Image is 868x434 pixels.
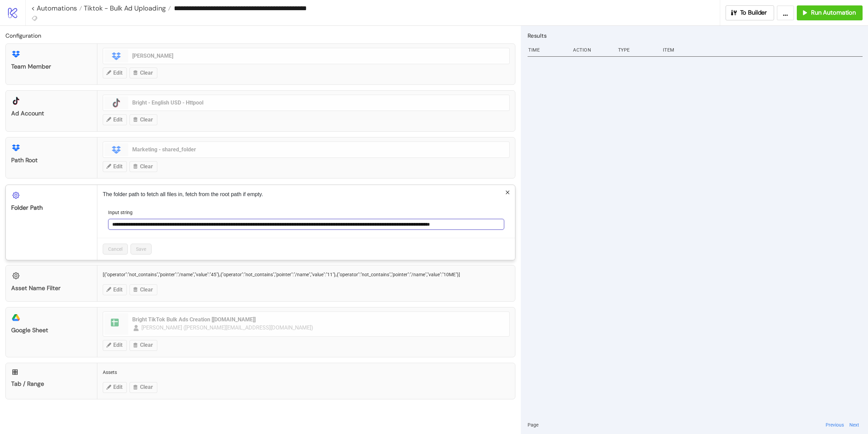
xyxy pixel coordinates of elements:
h2: Configuration [5,31,515,40]
p: The folder path to fetch all files in, fetch from the root path if empty. [103,190,510,199]
button: Previous [824,421,846,429]
h2: Results [528,31,863,40]
label: Input string [108,209,137,216]
button: To Builder [726,5,774,20]
button: Cancel [103,244,128,254]
div: Item [662,43,863,56]
div: Action [572,43,612,56]
div: Time [528,43,568,56]
span: Run Automation [811,9,856,17]
button: Next [847,421,861,429]
div: Folder Path [11,204,92,212]
span: Tiktok - Bulk Ad Uploading [82,4,166,13]
span: To Builder [740,9,767,17]
span: close [505,190,510,195]
button: Run Automation [797,5,863,20]
a: Tiktok - Bulk Ad Uploading [82,5,171,12]
input: Input string [108,219,504,230]
span: Page [528,421,538,429]
a: < Automations [31,5,82,12]
button: ... [777,5,794,20]
button: Save [131,244,152,254]
div: Type [617,43,657,56]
